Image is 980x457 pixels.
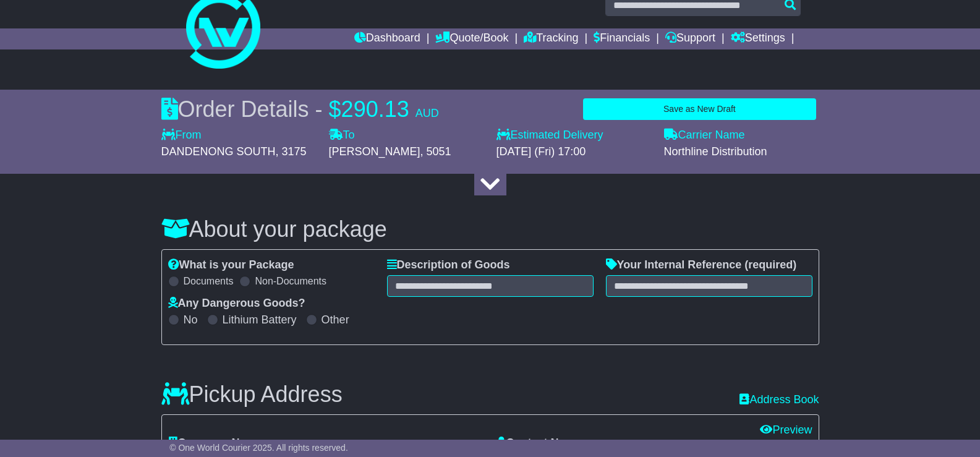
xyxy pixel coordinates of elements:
[168,437,262,450] label: Company Name
[161,129,202,142] label: From
[606,258,797,272] label: Your Internal Reference (required)
[276,145,307,158] span: , 3175
[731,28,785,49] a: Settings
[415,107,439,119] span: AUD
[341,96,409,122] span: 290.13
[420,145,451,158] span: , 5051
[594,28,650,49] a: Financials
[184,314,198,327] label: No
[329,145,420,158] span: [PERSON_NAME]
[184,275,234,287] label: Documents
[329,129,355,142] label: To
[329,96,341,122] span: $
[161,145,276,158] span: DANDENONG SOUTH
[255,275,326,287] label: Non-Documents
[664,145,819,159] div: Northline Distribution
[760,424,812,436] a: Preview
[524,28,578,49] a: Tracking
[583,98,816,120] button: Save as New Draft
[664,129,745,142] label: Carrier Name
[169,443,348,453] span: © One World Courier 2025. All rights reserved.
[435,28,508,49] a: Quote/Book
[739,393,819,407] a: Address Book
[496,437,581,450] label: Contact Name
[322,314,349,327] label: Other
[387,258,510,272] label: Description of Goods
[168,258,294,272] label: What is your Package
[161,217,819,242] h3: About your package
[223,314,297,327] label: Lithium Battery
[161,382,343,407] h3: Pickup Address
[665,28,715,49] a: Support
[168,297,305,310] label: Any Dangerous Goods?
[161,96,439,122] div: Order Details -
[496,129,652,142] label: Estimated Delivery
[496,145,652,159] div: [DATE] (Fri) 17:00
[354,28,420,49] a: Dashboard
